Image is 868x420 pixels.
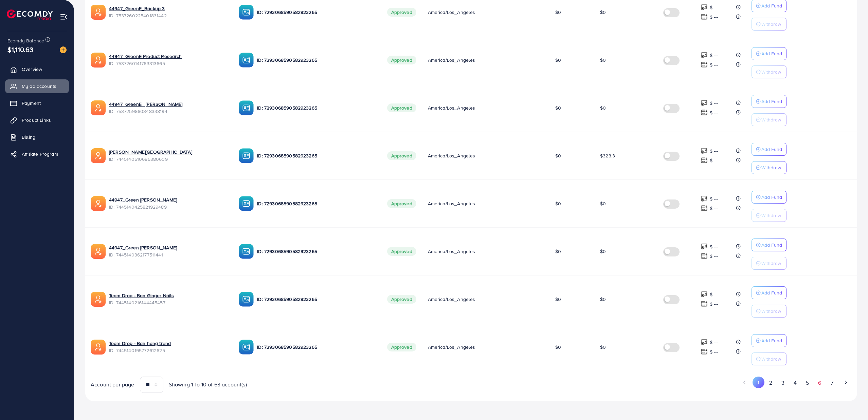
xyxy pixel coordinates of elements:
button: Add Fund [752,95,786,108]
div: <span class='underline'>Nguyễn Hoàng Phước Định</span></br>7445140510685380609 [109,149,228,163]
a: My ad accounts [5,79,69,93]
a: Affiliate Program [5,147,69,161]
p: Add Fund [761,2,782,10]
p: $ --- [710,252,718,260]
span: Approved [387,199,416,208]
span: $1,110.63 [7,44,33,54]
span: ID: 7537260225401831442 [109,12,228,19]
span: America/Los_Angeles [428,248,475,255]
span: $0 [600,9,606,16]
span: America/Los_Angeles [428,9,475,16]
img: top-up amount [701,52,708,59]
button: Withdraw [752,113,786,126]
p: $ --- [710,300,718,308]
div: <span class='underline'>44947_GreenE Product Research</span></br>7537260141763313665 [109,53,228,67]
img: top-up amount [701,300,708,307]
span: $0 [600,296,606,303]
a: 44947_Green [PERSON_NAME] [109,196,228,203]
p: Withdraw [761,211,781,219]
button: Go to page 5 [801,377,814,389]
img: menu [60,13,68,21]
span: ID: 7537259860348338194 [109,108,228,115]
div: <span class='underline'>44947_Green E_TeamVL_Nguyễn Thị Xuân Vy</span></br>7445140362177511441 [109,244,228,258]
p: $ --- [710,348,718,356]
p: ID: 7293068590582923265 [257,199,376,208]
img: logo [7,9,53,20]
p: $ --- [710,109,718,117]
img: top-up amount [701,339,708,346]
p: Add Fund [761,145,782,153]
img: ic-ads-acc.e4c84228.svg [91,148,106,163]
span: $0 [555,200,561,207]
span: $0 [600,344,606,350]
p: Add Fund [761,97,782,106]
button: Withdraw [752,18,786,31]
div: <span class='underline'>44947_Green E_TeamVL_Trần Thị Phương Linh</span></br>7445140425821929489 [109,196,228,210]
span: Approved [387,151,416,160]
p: ID: 7293068590582923265 [257,56,376,64]
p: ID: 7293068590582923265 [257,8,376,16]
span: $0 [600,57,606,63]
button: Add Fund [752,143,786,156]
span: $0 [555,296,561,303]
span: Billing [22,134,35,140]
span: America/Los_Angeles [428,296,475,303]
img: top-up amount [701,13,708,20]
img: ic-ba-acc.ded83a64.svg [239,292,254,307]
img: ic-ba-acc.ded83a64.svg [239,244,254,259]
img: ic-ba-acc.ded83a64.svg [239,53,254,68]
button: Add Fund [752,191,786,204]
img: ic-ba-acc.ded83a64.svg [239,340,254,355]
img: top-up amount [701,291,708,298]
span: Approved [387,247,416,256]
a: Team Drop - Ban hang trend [109,340,228,347]
img: top-up amount [701,243,708,250]
span: America/Los_Angeles [428,57,475,63]
button: Go to page 6 [814,377,826,389]
img: top-up amount [701,157,708,164]
button: Go to next page [840,377,852,388]
button: Withdraw [752,257,786,270]
span: $0 [600,104,606,111]
button: Add Fund [752,238,786,251]
span: $0 [600,200,606,207]
span: $0 [555,57,561,63]
img: top-up amount [701,61,708,68]
p: Withdraw [761,20,781,28]
img: ic-ba-acc.ded83a64.svg [239,100,254,115]
ul: Pagination [477,377,852,389]
span: $323.3 [600,152,615,159]
span: ID: 7445140216144445457 [109,299,228,306]
span: $0 [555,344,561,350]
button: Go to page 7 [826,377,838,389]
span: Product Links [22,117,51,123]
p: $ --- [710,156,718,165]
button: Add Fund [752,47,786,60]
img: ic-ads-acc.e4c84228.svg [91,196,106,211]
p: $ --- [710,195,718,203]
p: Add Fund [761,337,782,345]
span: Overview [22,66,42,73]
span: Approved [387,56,416,64]
img: ic-ads-acc.e4c84228.svg [91,100,106,115]
span: Approved [387,295,416,304]
span: America/Los_Angeles [428,200,475,207]
span: $0 [600,248,606,255]
img: top-up amount [701,99,708,107]
span: Payment [22,100,41,107]
button: Withdraw [752,65,786,78]
p: Withdraw [761,355,781,363]
a: [PERSON_NAME][GEOGRAPHIC_DATA] [109,149,228,155]
p: Withdraw [761,307,781,315]
button: Go to page 1 [753,377,764,388]
button: Go to page 4 [789,377,801,389]
span: ID: 7445140425821929489 [109,204,228,210]
img: top-up amount [701,109,708,116]
span: ID: 7445140510685380609 [109,156,228,163]
a: 44947_GreenE Product Research [109,53,228,60]
p: $ --- [710,243,718,251]
span: Account per page [91,381,134,388]
p: $ --- [710,51,718,59]
p: ID: 7293068590582923265 [257,295,376,303]
p: $ --- [710,147,718,155]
